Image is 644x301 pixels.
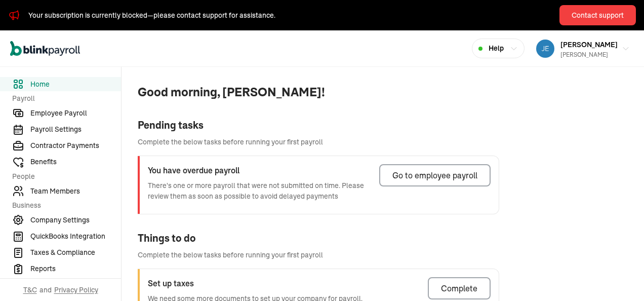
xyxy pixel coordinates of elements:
span: Taxes & Compliance [30,247,121,258]
span: Privacy Policy [54,285,98,295]
span: QuickBooks Integration [30,231,121,242]
span: Complete the below tasks before running your first payroll [138,250,499,260]
div: Pending tasks [138,118,499,133]
iframe: Chat Widget [417,16,644,301]
span: Company Settings [30,215,121,225]
button: Contact support [559,5,636,25]
span: Employee Payroll [30,108,121,119]
span: Team Members [30,186,121,197]
p: There's one or more payroll that were not submitted on time. Please review them as soon as possib... [148,180,371,202]
div: Things to do [138,231,499,246]
div: Go to employee payroll [392,169,477,181]
span: Complete the below tasks before running your first payroll [138,137,499,147]
div: Your subscription is currently blocked—please contact support for assistance. [28,10,275,21]
span: Business [12,200,115,211]
span: Payroll Settings [30,124,121,135]
span: Good morning, [PERSON_NAME]! [138,83,499,101]
span: T&C [23,285,37,295]
h3: You have overdue payroll [148,164,371,176]
button: Go to employee payroll [379,164,491,186]
span: Home [30,79,121,90]
span: Reports [30,264,121,274]
h3: Set up taxes [148,277,363,289]
nav: Global [10,34,80,63]
span: Benefits [30,157,121,167]
span: People [12,171,115,182]
span: Payroll [12,93,115,104]
span: Contractor Payments [30,140,121,151]
div: Contact support [572,10,624,21]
